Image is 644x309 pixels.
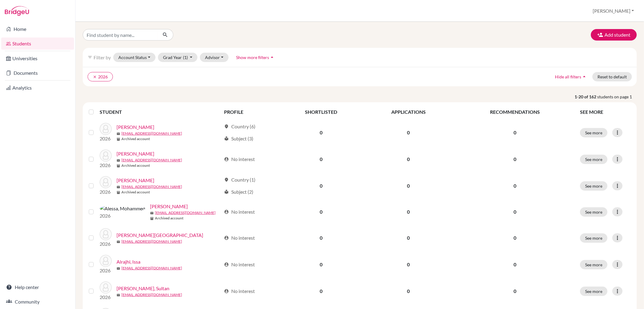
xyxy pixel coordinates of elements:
[220,105,278,119] th: PROFILE
[457,261,573,268] p: 0
[1,296,74,308] a: Community
[364,105,453,119] th: APPLICATIONS
[278,251,364,278] td: 0
[457,208,573,215] p: 0
[1,281,74,293] a: Help center
[457,234,573,242] p: 0
[117,137,120,141] span: inventory_2
[236,55,269,60] span: Show more filters
[121,239,182,244] a: [EMAIL_ADDRESS][DOMAIN_NAME]
[117,267,120,270] span: mail
[88,72,113,81] button: clear2026
[100,212,145,219] p: 2026
[5,6,29,16] img: Bridge-U
[457,129,573,136] p: 0
[1,82,74,94] a: Analytics
[224,262,229,267] span: account_circle
[269,54,275,60] i: arrow_drop_up
[121,265,182,271] a: [EMAIL_ADDRESS][DOMAIN_NAME]
[150,217,154,220] span: inventory_2
[121,189,150,195] b: Archived account
[117,191,120,194] span: inventory_2
[576,105,634,119] th: SEE MORE
[592,72,632,81] button: Reset to default
[117,159,120,162] span: mail
[155,215,184,221] b: Archived account
[117,285,169,292] a: [PERSON_NAME], Sultan
[100,255,112,267] img: Alrajhi, Issa
[113,53,155,62] button: Account Status
[100,228,112,240] img: Al-Haidari, Lana
[590,5,637,17] button: [PERSON_NAME]
[580,128,607,137] button: See more
[224,136,229,141] span: local_library
[94,54,111,60] span: Filter by
[278,278,364,304] td: 0
[83,29,158,41] input: Find student by name...
[224,157,229,162] span: account_circle
[1,67,74,79] a: Documents
[121,136,150,142] b: Archived account
[100,281,112,294] img: Al Sebyani, Sultan
[224,234,255,242] div: No interest
[117,177,154,184] a: [PERSON_NAME]
[100,123,112,135] img: Acosta, Dominic
[580,155,607,164] button: See more
[224,189,229,194] span: local_library
[117,293,120,297] span: mail
[457,182,573,189] p: 0
[100,135,112,142] p: 2026
[224,288,255,295] div: No interest
[580,233,607,243] button: See more
[278,225,364,251] td: 0
[100,176,112,188] img: Alessa, Abdullah
[550,72,592,81] button: Hide all filtersarrow_drop_up
[100,240,112,248] p: 2026
[117,132,120,136] span: mail
[93,75,97,79] i: clear
[100,150,112,162] img: Albader, Joud
[580,287,607,296] button: See more
[121,163,150,168] b: Archived account
[278,146,364,173] td: 0
[231,53,280,62] button: Show more filtersarrow_drop_up
[1,23,74,35] a: Home
[1,52,74,64] a: Universities
[364,199,453,225] td: 0
[364,173,453,199] td: 0
[278,173,364,199] td: 0
[121,184,182,189] a: [EMAIL_ADDRESS][DOMAIN_NAME]
[597,94,637,100] span: students on page 1
[117,258,140,265] a: Alrajhi, Issa
[278,199,364,225] td: 0
[117,232,203,239] a: [PERSON_NAME][GEOGRAPHIC_DATA]
[580,181,607,191] button: See more
[117,185,120,189] span: mail
[224,135,253,142] div: Subject (3)
[100,105,220,119] th: STUDENT
[575,94,597,100] strong: 1-20 of 162
[224,208,255,215] div: No interest
[224,235,229,240] span: account_circle
[100,188,112,196] p: 2026
[278,105,364,119] th: SHORTLISTED
[364,251,453,278] td: 0
[224,261,255,268] div: No interest
[155,210,216,215] a: [EMAIL_ADDRESS][DOMAIN_NAME]
[457,288,573,295] p: 0
[100,294,112,301] p: 2026
[224,124,229,129] span: location_on
[364,278,453,304] td: 0
[121,292,182,297] a: [EMAIL_ADDRESS][DOMAIN_NAME]
[581,74,587,80] i: arrow_drop_up
[200,53,229,62] button: Advisor
[457,156,573,163] p: 0
[591,29,637,41] button: Add student
[224,177,229,182] span: location_on
[158,53,198,62] button: Grad Year(1)
[100,205,145,212] img: Alessa, Mohammed
[453,105,576,119] th: RECOMMENDATIONS
[364,146,453,173] td: 0
[100,162,112,169] p: 2026
[224,188,253,196] div: Subject (2)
